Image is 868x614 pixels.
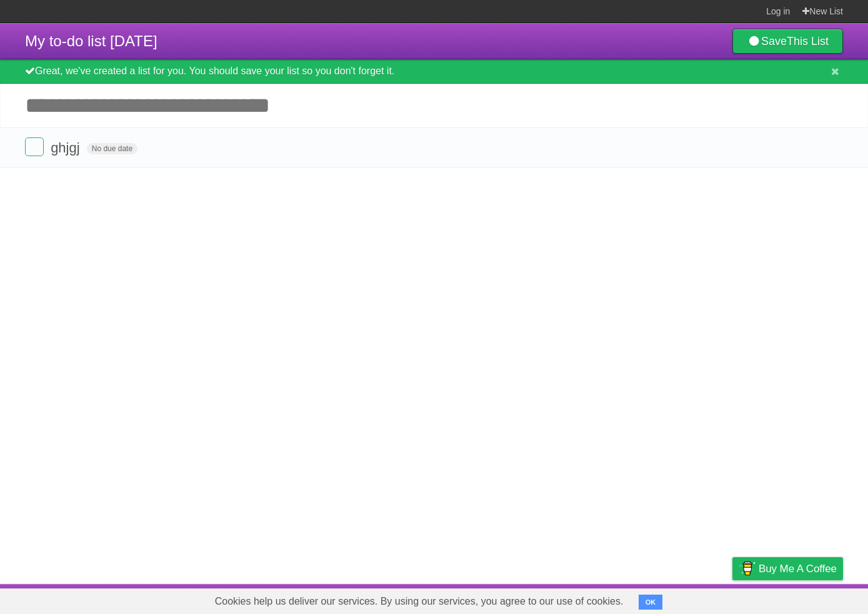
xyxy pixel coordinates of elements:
a: Buy me a coffee [732,557,843,580]
a: Suggest a feature [764,587,843,611]
span: ghjgj [51,140,82,156]
span: My to-do list [DATE] [25,32,157,49]
a: Developers [607,587,658,611]
label: Done [25,137,44,156]
span: Buy me a coffee [759,558,837,580]
span: Cookies help us deliver our services. By using our services, you agree to our use of cookies. [202,589,636,614]
a: Terms [674,587,701,611]
b: This List [787,35,829,47]
a: Privacy [716,587,749,611]
a: SaveThis List [732,29,843,54]
button: OK [639,595,663,610]
a: About [566,587,592,611]
span: No due date [87,143,137,154]
img: Buy me a coffee [739,558,756,579]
